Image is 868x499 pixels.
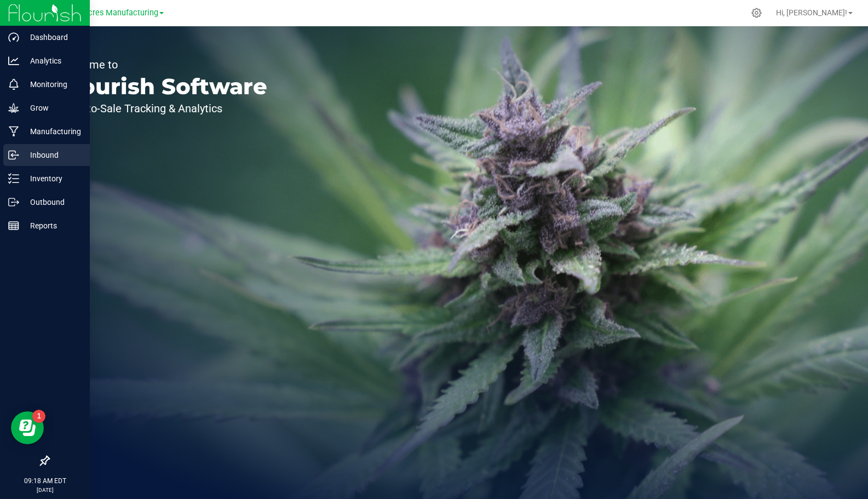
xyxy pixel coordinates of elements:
[5,486,85,494] p: [DATE]
[19,125,85,138] p: Manufacturing
[8,55,19,66] inline-svg: Analytics
[11,411,44,444] iframe: Resource center
[776,8,847,17] span: Hi, [PERSON_NAME]!
[8,173,19,184] inline-svg: Inventory
[19,101,85,114] p: Grow
[8,150,19,160] inline-svg: Inbound
[19,219,85,232] p: Reports
[19,172,85,185] p: Inventory
[8,79,19,90] inline-svg: Monitoring
[59,76,267,97] p: Flourish Software
[8,197,19,208] inline-svg: Outbound
[19,78,85,91] p: Monitoring
[19,196,85,209] p: Outbound
[750,8,763,18] div: Manage settings
[8,32,19,43] inline-svg: Dashboard
[32,410,45,423] iframe: Resource center unread badge
[5,476,85,486] p: 09:18 AM EDT
[19,31,85,44] p: Dashboard
[19,148,85,162] p: Inbound
[59,103,267,114] p: Seed-to-Sale Tracking & Analytics
[60,8,158,18] span: Green Acres Manufacturing
[8,220,19,231] inline-svg: Reports
[19,54,85,67] p: Analytics
[8,102,19,113] inline-svg: Grow
[59,59,267,70] p: Welcome to
[8,126,19,137] inline-svg: Manufacturing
